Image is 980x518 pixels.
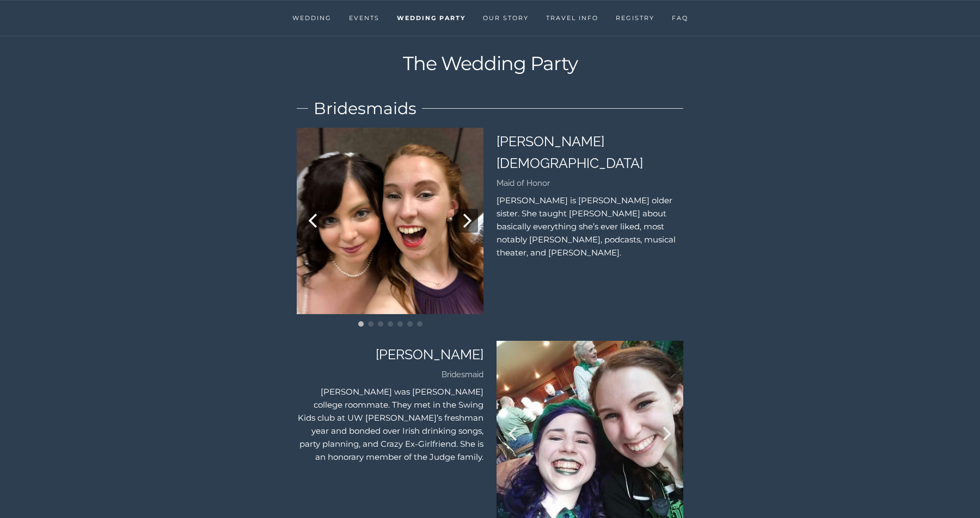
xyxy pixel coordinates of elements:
[358,321,364,327] li: Page dot 1
[502,422,526,446] button: Previous
[483,14,529,22] a: Our Story
[546,14,598,22] a: Travel Info
[297,385,483,464] p: [PERSON_NAME] was [PERSON_NAME] college roommate. They met in the Swing Kids club at UW [PERSON_N...
[349,14,379,22] a: Events
[292,14,332,22] a: Wedding
[297,128,483,314] img: megan-a.jpg
[407,321,413,327] li: Page dot 6
[497,177,683,190] p: Maid of Honor
[297,368,483,381] p: Bridesmaid
[672,14,688,22] a: FAQ
[654,422,678,446] button: Next
[616,14,654,22] a: Registry
[397,321,403,327] li: Page dot 5
[368,321,373,327] li: Page dot 2
[497,194,683,259] p: [PERSON_NAME] is [PERSON_NAME] older sister. She taught [PERSON_NAME] about basically everything ...
[397,14,465,22] a: Wedding Party
[297,52,683,76] h2: The Wedding Party
[302,209,326,233] button: Previous
[388,321,393,327] li: Page dot 4
[297,344,483,365] p: [PERSON_NAME]
[497,130,683,174] p: [PERSON_NAME][DEMOGRAPHIC_DATA]
[378,321,383,327] li: Page dot 3
[454,209,478,233] button: Next
[417,321,422,327] li: Page dot 7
